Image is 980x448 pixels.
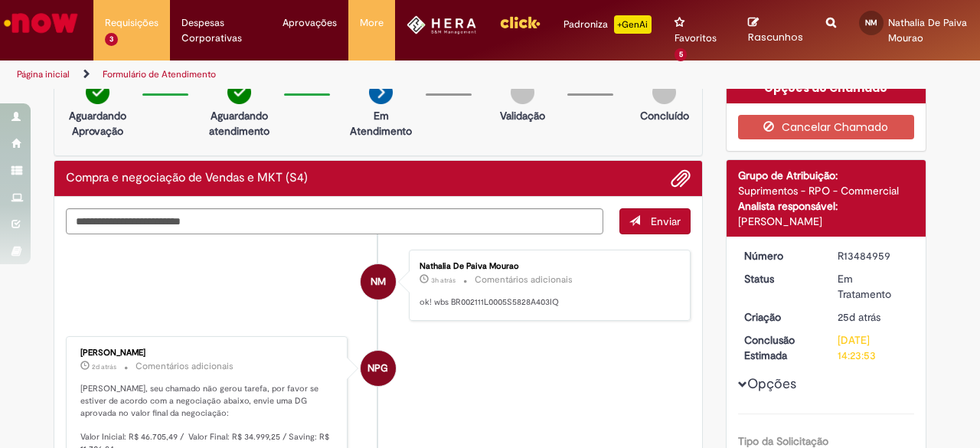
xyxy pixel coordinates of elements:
[500,108,545,123] p: Validação
[283,15,337,31] span: Aprovações
[227,80,251,104] img: check-circle-green.png
[202,108,276,139] p: Aguardando atendimento
[738,168,915,183] div: Grupo de Atribuição:
[361,264,396,299] div: Nathalia De Paiva Mourao
[367,350,388,387] span: NPG
[105,15,158,31] span: Requisições
[66,172,308,185] h2: Compra e negociação de Vendas e MKT (S4) Histórico de tíquete
[431,276,456,285] time: 30/09/2025 10:26:42
[17,68,70,80] a: Página inicial
[738,115,915,139] button: Cancelar Chamado
[361,351,396,386] div: Natane Pereira Gomes
[671,168,691,188] button: Adicionar anexos
[60,108,135,139] p: Aguardando Aprovação
[838,271,909,302] div: Em Tratamento
[748,16,803,44] a: Rascunhos
[11,60,642,89] ul: Trilhas de página
[651,214,681,228] span: Enviar
[614,15,652,34] p: +GenAi
[738,198,915,214] div: Analista responsável:
[733,248,827,263] dt: Número
[431,276,456,285] span: 3h atrás
[675,48,688,61] span: 5
[838,309,909,325] div: 05/09/2025 13:57:08
[66,208,603,234] textarea: Digite sua mensagem aqui...
[733,332,827,363] dt: Conclusão Estimada
[511,80,534,104] img: img-circle-grey.png
[738,214,915,229] div: [PERSON_NAME]
[92,362,116,371] time: 28/09/2025 17:18:39
[103,68,216,80] a: Formulário de Atendimento
[748,30,803,44] span: Rascunhos
[86,80,109,104] img: check-circle-green.png
[420,296,675,309] p: ok! wbs BR002111L0005S5828A403IQ
[640,108,689,123] p: Concluído
[838,310,880,324] time: 05/09/2025 13:57:08
[652,80,676,104] img: img-circle-grey.png
[499,11,541,34] img: click_logo_yellow_360x200.png
[420,262,675,271] div: Nathalia De Paiva Mourao
[369,80,393,104] img: arrow-next.png
[865,18,877,28] span: NM
[136,360,234,373] small: Comentários adicionais
[838,248,909,263] div: R13484959
[181,15,260,46] span: Despesas Corporativas
[838,310,880,324] span: 25d atrás
[105,33,118,46] span: 3
[738,183,915,198] div: Suprimentos - RPO - Commercial
[80,348,335,358] div: [PERSON_NAME]
[407,15,476,34] img: HeraLogo.png
[733,271,827,286] dt: Status
[344,108,418,139] p: Em Atendimento
[733,309,827,325] dt: Criação
[360,15,384,31] span: More
[619,208,691,234] button: Enviar
[675,31,717,46] span: Favoritos
[92,362,116,371] span: 2d atrás
[888,16,967,44] span: Nathalia De Paiva Mourao
[738,434,828,448] b: Tipo da Solicitação
[563,15,652,34] div: Padroniza
[371,263,386,300] span: NM
[838,332,909,363] div: [DATE] 14:23:53
[475,273,573,286] small: Comentários adicionais
[2,8,80,38] img: ServiceNow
